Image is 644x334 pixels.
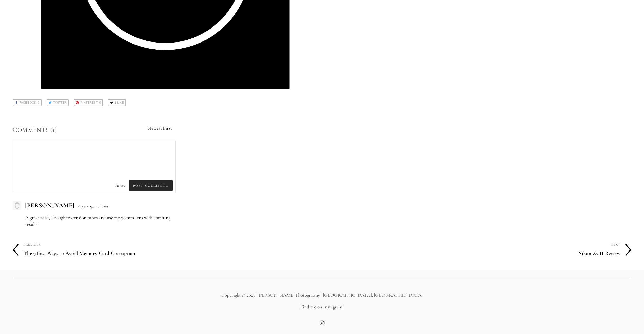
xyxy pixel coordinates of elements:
span: Post Comment… [129,180,173,191]
a: Previous The 9 Best Ways to Avoid Memory Card Corruption [13,241,322,259]
span: · 0 Likes [96,204,108,208]
h4: The 9 Best Ways to Avoid Memory Card Corruption [24,248,322,259]
p: A great read, I bought extension tubes and use my 50 mm lens with stunning results! [25,214,176,228]
a: Pinterest0 [74,99,103,106]
a: Instagram [320,320,325,325]
span: [PERSON_NAME] [25,202,74,209]
p: Find me on Instagram! [13,303,631,310]
span: Facebook [19,100,36,106]
a: Facebook0 [13,99,42,106]
h4: Nikon Z7 II Review [322,248,621,259]
a: Twitter [47,99,69,106]
a: 1 Like [108,99,126,106]
span: Comments (1) [13,126,57,134]
p: Copyright © 2023 | [PERSON_NAME] Photography | [GEOGRAPHIC_DATA], [GEOGRAPHIC_DATA] [13,292,631,299]
div: Previous [24,241,322,248]
div: Next [322,241,621,248]
span: 0 [99,100,101,106]
span: 0 [38,100,39,106]
a: Next Nikon Z7 II Review [322,241,632,259]
span: Pinterest [80,100,98,106]
span: A year ago [78,204,95,208]
span: Preview [115,184,125,187]
span: Twitter [53,100,67,106]
span: 1 Like [115,100,124,106]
